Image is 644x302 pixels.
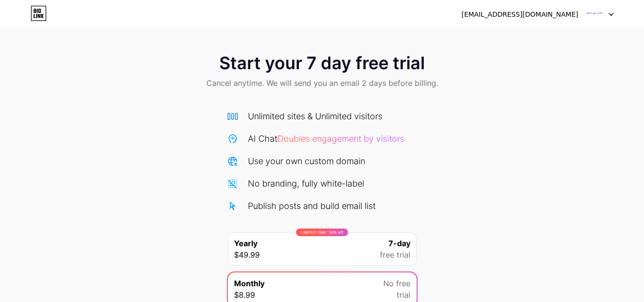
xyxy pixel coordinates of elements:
span: trial [397,289,410,301]
span: Yearly [234,238,257,249]
span: $8.99 [234,289,255,301]
div: AI Chat [248,132,404,145]
span: 7-day [388,238,410,249]
div: LIMITED TIME : 50% off [296,229,348,236]
span: Start your 7 day free trial [219,53,425,73]
div: [EMAIL_ADDRESS][DOMAIN_NAME] [461,10,578,20]
img: hindinumberorg [585,5,603,23]
span: free trial [380,249,410,260]
div: Unlimited sites & Unlimited visitors [248,110,382,123]
div: No branding, fully white-label [248,177,364,190]
div: Publish posts and build email list [248,199,376,212]
span: No free [383,278,410,289]
span: Cancel anytime. We will send you an email 2 days before billing. [206,77,438,89]
span: Monthly [234,278,265,289]
span: $49.99 [234,249,260,260]
div: Use your own custom domain [248,155,365,167]
span: Doubles engagement by visitors [277,134,404,144]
